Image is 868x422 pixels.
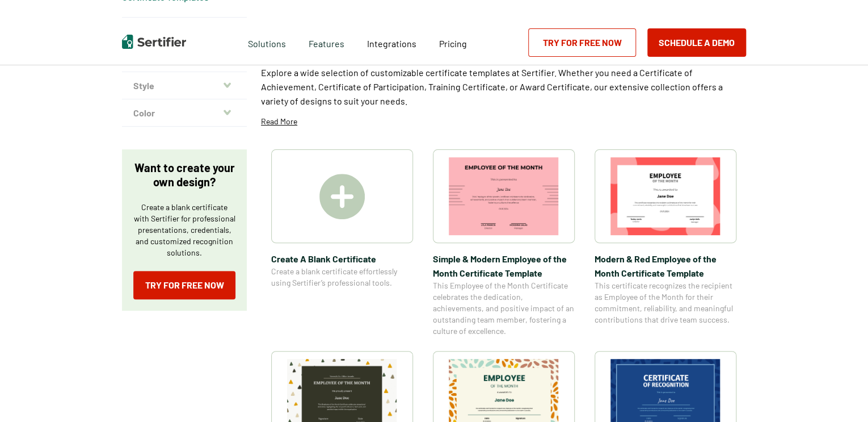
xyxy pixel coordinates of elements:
[133,271,235,299] a: Try for Free Now
[319,174,365,219] img: Create A Blank Certificate
[122,72,247,99] button: Style
[610,157,720,235] img: Modern & Red Employee of the Month Certificate Template
[122,99,247,127] button: Color
[248,35,286,49] span: Solutions
[439,35,467,49] a: Pricing
[271,252,413,266] span: Create A Blank Certificate
[528,28,636,57] a: Try for Free Now
[449,157,559,235] img: Simple & Modern Employee of the Month Certificate Template
[367,35,416,49] a: Integrations
[433,280,575,337] span: This Employee of the Month Certificate celebrates the dedication, achievements, and positive impa...
[367,38,416,49] span: Integrations
[595,149,736,337] a: Modern & Red Employee of the Month Certificate TemplateModern & Red Employee of the Month Certifi...
[439,38,467,49] span: Pricing
[433,252,575,280] span: Simple & Modern Employee of the Month Certificate Template
[433,149,575,337] a: Simple & Modern Employee of the Month Certificate TemplateSimple & Modern Employee of the Month C...
[122,18,247,45] button: Category
[309,35,344,49] span: Features
[122,35,186,49] img: Sertifier | Digital Credentialing Platform
[261,65,746,108] p: Explore a wide selection of customizable certificate templates at Sertifier. Whether you need a C...
[133,202,235,258] p: Create a blank certificate with Sertifier for professional presentations, credentials, and custom...
[595,252,736,280] span: Modern & Red Employee of the Month Certificate Template
[595,280,736,325] span: This certificate recognizes the recipient as Employee of the Month for their commitment, reliabil...
[261,17,644,54] h1: Free Certificate Templates
[261,116,297,127] p: Read More
[133,161,235,189] p: Want to create your own design?
[271,266,413,289] span: Create a blank certificate effortlessly using Sertifier’s professional tools.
